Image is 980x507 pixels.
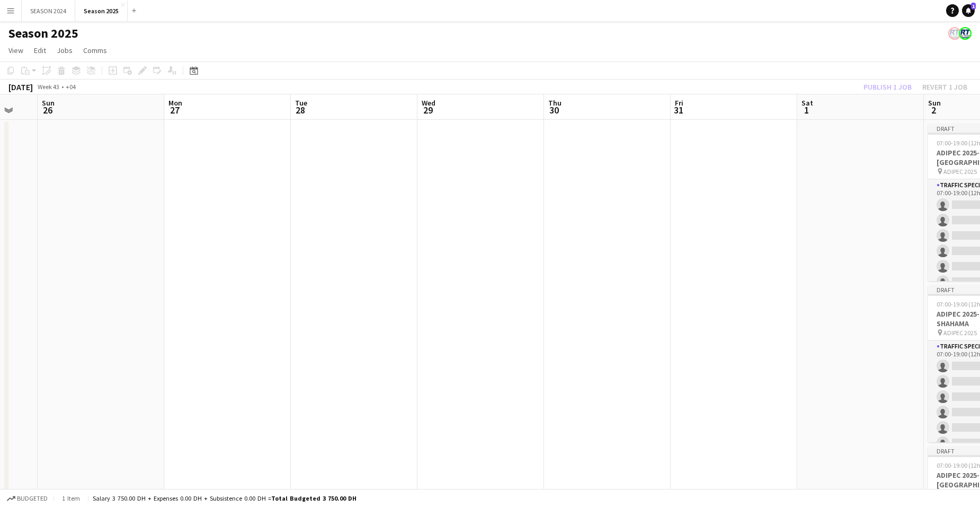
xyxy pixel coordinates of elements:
a: Jobs [52,43,77,57]
span: Week 43 [35,83,61,91]
span: Sat [801,98,813,108]
span: ADIPEC 2025 [943,168,977,176]
button: Budgeted [5,493,49,504]
a: View [4,43,28,57]
span: Mon [168,98,182,108]
span: 28 [293,104,307,116]
span: View [8,46,23,55]
span: 27 [167,104,182,116]
button: SEASON 2024 [22,1,75,21]
span: 31 [673,104,683,116]
span: 2 [926,104,941,116]
span: ADIPEC 2025 [943,329,977,337]
app-user-avatar: ROAD TRANSIT [948,27,961,40]
span: 26 [40,104,55,116]
span: 29 [420,104,435,116]
span: 30 [547,104,562,116]
span: Budgeted [17,495,48,502]
span: Edit [34,46,46,55]
app-user-avatar: ROAD TRANSIT [959,27,972,40]
span: 1 [800,104,813,116]
span: Sun [928,98,941,108]
h1: Season 2025 [8,25,78,41]
span: Thu [548,98,562,108]
span: 1 item [58,494,84,502]
div: +04 [66,83,76,91]
div: Salary 3 750.00 DH + Expenses 0.00 DH + Subsistence 0.00 DH = [93,494,357,502]
a: 1 [962,4,975,17]
span: 1 [971,3,976,10]
span: Comms [83,46,107,55]
span: Tue [295,98,307,108]
span: Fri [675,98,683,108]
span: Total Budgeted 3 750.00 DH [271,494,357,502]
span: Wed [422,98,435,108]
span: Sun [42,98,55,108]
a: Comms [79,43,111,57]
div: [DATE] [8,82,33,92]
a: Edit [30,43,50,57]
button: Season 2025 [75,1,128,21]
span: Jobs [57,46,73,55]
